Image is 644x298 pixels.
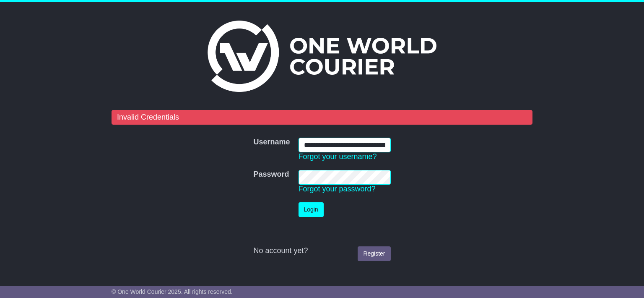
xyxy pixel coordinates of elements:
div: No account yet? [253,246,390,256]
label: Password [253,170,289,179]
a: Register [358,246,390,261]
img: One World [208,21,436,92]
span: © One World Courier 2025. All rights reserved. [112,288,233,295]
label: Username [253,138,290,147]
a: Forgot your username? [299,152,377,161]
button: Login [299,202,324,217]
div: Invalid Credentials [112,110,532,125]
a: Forgot your password? [299,185,376,193]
